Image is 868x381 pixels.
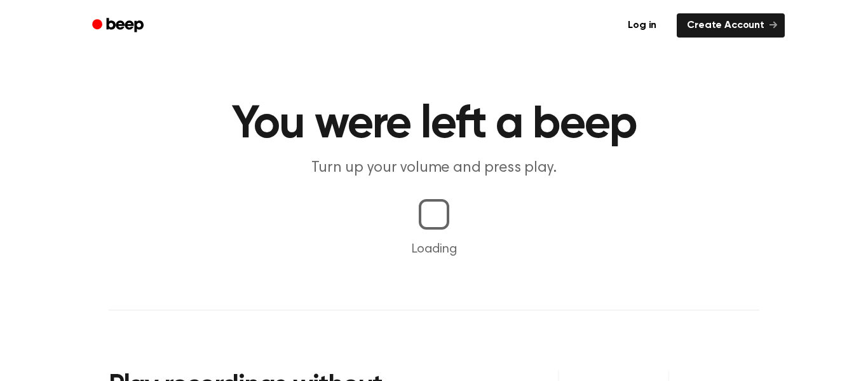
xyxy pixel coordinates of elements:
[83,13,155,38] a: Beep
[15,240,853,259] p: Loading
[677,13,785,38] a: Create Account
[615,11,669,40] a: Log in
[109,102,759,148] h1: You were left a beep
[190,158,678,179] p: Turn up your volume and press play.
